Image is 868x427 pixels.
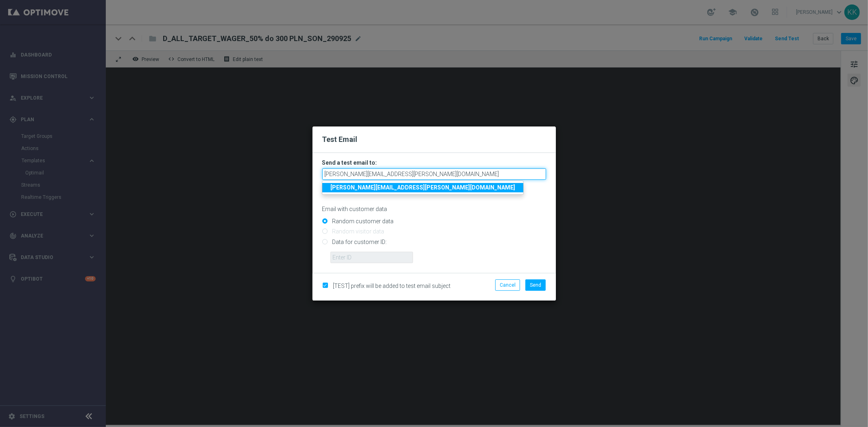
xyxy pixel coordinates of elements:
[322,183,523,192] a: [PERSON_NAME][EMAIL_ADDRESS][PERSON_NAME][DOMAIN_NAME]
[530,282,541,288] span: Send
[330,218,394,225] label: Random customer data
[495,279,520,291] button: Cancel
[333,283,451,289] span: [TEST] prefix will be added to test email subject
[330,252,413,263] input: Enter ID
[330,184,515,191] strong: [PERSON_NAME][EMAIL_ADDRESS][PERSON_NAME][DOMAIN_NAME]
[322,135,546,144] h2: Test Email
[525,279,546,291] button: Send
[322,205,546,213] p: Email with customer data
[322,159,546,166] h3: Send a test email to:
